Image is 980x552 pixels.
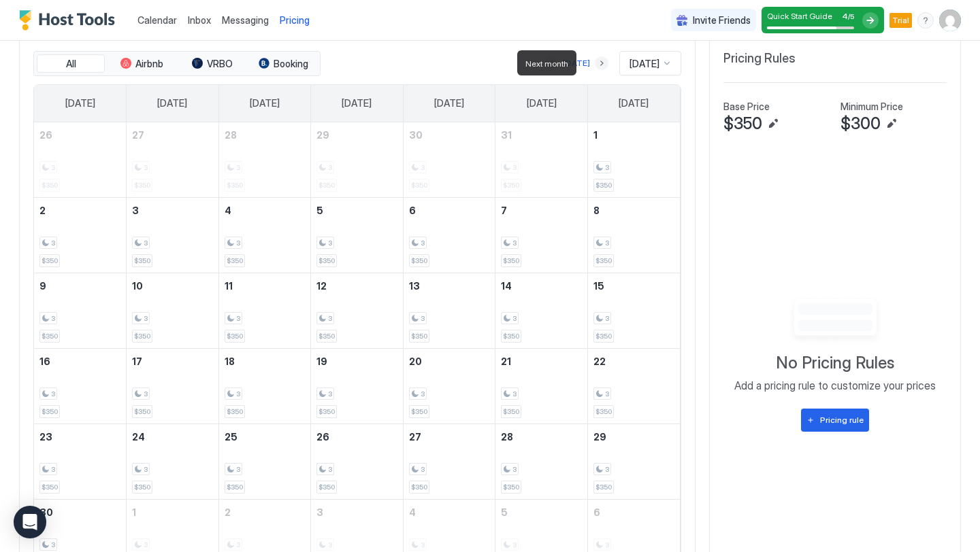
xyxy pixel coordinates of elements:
span: $350 [595,483,612,491]
td: November 13, 2025 [403,273,495,348]
span: $350 [227,483,243,491]
td: November 19, 2025 [311,348,404,424]
a: November 15, 2025 [588,273,680,298]
span: 3 [605,163,609,172]
td: October 30, 2025 [403,122,495,198]
a: Sunday [52,85,109,122]
button: Airbnb [108,54,176,73]
span: $350 [318,407,335,416]
td: October 28, 2025 [218,122,311,198]
span: 24 [132,431,145,443]
td: November 22, 2025 [587,348,680,424]
a: October 28, 2025 [219,122,311,148]
span: [DATE] [434,97,464,109]
td: November 24, 2025 [127,424,219,499]
span: 30 [409,129,423,141]
button: Next month [595,56,608,70]
td: November 5, 2025 [311,197,404,273]
span: 3 [236,465,240,474]
span: $350 [595,332,612,341]
td: November 27, 2025 [403,424,495,499]
span: 4 [842,11,848,21]
td: November 26, 2025 [311,424,404,499]
span: 27 [409,431,421,443]
a: Calendar [137,13,177,27]
a: November 25, 2025 [219,424,311,449]
a: November 3, 2025 [127,198,218,223]
td: October 26, 2025 [34,122,127,198]
span: 3 [51,540,55,549]
span: 15 [593,280,604,292]
a: Messaging [222,13,269,27]
span: 3 [421,239,425,247]
span: 9 [39,280,46,292]
span: 13 [409,280,420,292]
a: November 30, 2025 [34,500,126,525]
span: $350 [42,407,58,416]
a: November 10, 2025 [127,273,218,298]
span: 3 [605,390,609,398]
span: Pricing Rules [723,51,796,67]
span: 31 [501,129,512,141]
span: [DATE] [65,97,95,109]
span: Booking [274,58,308,70]
span: 30 [39,506,53,518]
span: $350 [227,407,243,416]
span: Add a pricing rule to customize your prices [734,379,936,392]
div: tab-group [33,51,321,77]
span: Quick Start Guide [767,11,832,21]
span: $350 [411,332,427,341]
a: November 7, 2025 [495,198,587,223]
a: Inbox [188,13,211,27]
div: [DATE] [563,57,590,69]
span: [DATE] [250,97,280,109]
td: November 14, 2025 [495,273,588,348]
a: November 8, 2025 [588,198,680,223]
span: $350 [503,256,519,265]
span: $350 [227,256,243,265]
span: 3 [236,314,240,323]
a: Monday [144,85,201,122]
span: $350 [134,332,150,341]
span: 16 [39,356,50,367]
span: 2 [39,205,46,216]
a: December 1, 2025 [127,500,218,525]
span: 12 [316,280,327,292]
a: November 9, 2025 [34,273,126,298]
span: 6 [593,506,600,518]
span: 3 [605,239,609,247]
a: November 18, 2025 [219,349,311,374]
span: 3 [512,465,517,474]
span: $350 [42,332,58,341]
span: 8 [593,205,600,216]
span: 29 [316,129,329,141]
span: 3 [51,314,55,323]
span: 7 [501,205,507,216]
a: December 4, 2025 [404,500,495,525]
span: Inbox [188,14,211,26]
span: 21 [501,356,511,367]
button: VRBO [178,54,246,73]
a: October 31, 2025 [495,122,587,148]
button: Booking [249,54,317,73]
button: Edit [765,116,781,132]
a: November 28, 2025 [495,424,587,449]
td: November 25, 2025 [218,424,311,499]
td: November 9, 2025 [34,273,127,348]
a: November 16, 2025 [34,349,126,374]
span: $350 [503,407,519,416]
span: 3 [51,390,55,398]
span: 5 [501,506,508,518]
span: $350 [318,332,335,341]
span: $350 [318,256,335,265]
span: 2 [225,506,231,518]
span: 28 [501,431,513,443]
a: October 29, 2025 [311,122,403,148]
span: 3 [144,239,148,247]
a: December 5, 2025 [495,500,587,525]
span: 3 [144,314,148,323]
span: 20 [409,356,422,367]
a: November 23, 2025 [34,424,126,449]
span: 23 [39,431,52,443]
span: $350 [134,483,150,491]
